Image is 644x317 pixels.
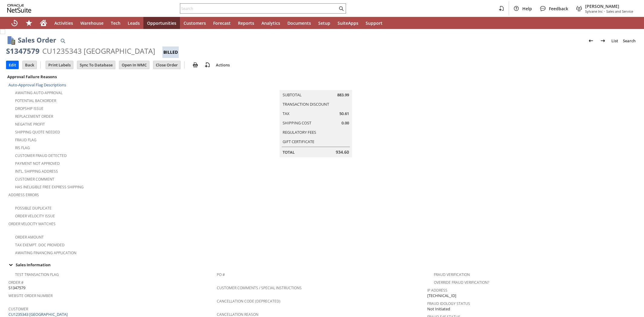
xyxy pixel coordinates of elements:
div: Billed [162,46,179,58]
a: Address Errors [8,192,39,197]
a: Order # [8,280,24,285]
div: CU1235343 [GEOGRAPHIC_DATA] [42,46,155,56]
a: Customer Fraud Detected [15,153,67,158]
a: SuiteApps [334,17,362,29]
svg: Search [338,5,345,12]
a: Gift Certificate [283,139,314,144]
a: Customer Comments / Special Instructions [217,285,302,290]
span: 0.00 [341,120,349,126]
a: Cancellation Code (deprecated) [217,299,280,304]
span: Warehouse [80,20,104,26]
a: Potential Backorder [15,98,56,103]
a: Shipping Quote Needed [15,130,60,135]
a: Analytics [258,17,284,29]
a: Fraud Flag [15,137,37,142]
a: Dropship Issue [15,106,43,111]
a: Negative Profit [15,122,45,127]
a: Has Ineligible Free Express Shipping [15,184,84,190]
div: Shortcuts [22,17,36,29]
a: Customer [8,306,28,312]
span: Sylvane Inc [585,9,603,14]
a: Documents [284,17,315,29]
a: Setup [315,17,334,29]
caption: Summary [280,80,352,90]
a: Awaiting Auto-Approval [15,90,62,95]
span: Support [366,20,383,26]
img: add-record.svg [204,61,211,69]
span: Setup [318,20,330,26]
a: Cancellation Reason [217,312,258,317]
a: Order Amount [15,235,44,240]
a: Warehouse [77,17,107,29]
span: Analytics [261,20,280,26]
span: Feedback [549,6,568,11]
a: Override Fraud Verification? [434,280,489,285]
img: print.svg [192,61,199,69]
div: Sales Information [6,261,636,269]
a: Website Order Number [8,293,53,298]
a: Reports [234,17,258,29]
span: Not Initiated [427,306,450,312]
span: Documents [287,20,311,26]
a: Replacement Order [15,114,53,119]
div: S1347579 [6,46,40,56]
span: Customers [184,20,206,26]
img: Previous [587,37,594,44]
svg: logo [7,4,31,13]
input: Edit [6,61,18,69]
span: Help [522,6,532,11]
span: Tech [111,20,120,26]
span: - [604,9,605,14]
a: PO # [217,272,225,277]
a: List [609,36,620,46]
span: S1347579 [8,285,25,291]
input: Print Labels [46,61,73,69]
span: Reports [238,20,254,26]
a: Tech [107,17,124,29]
a: Tax [283,111,290,116]
span: SuiteApps [338,20,358,26]
a: Intl. Shipping Address [15,169,58,174]
a: IP Address [427,288,447,293]
a: Search [620,36,638,46]
svg: Recent Records [11,19,18,27]
input: Search [180,5,338,12]
a: Customers [180,17,210,29]
input: Sync To Database [77,61,115,69]
a: Subtotal [283,92,302,98]
a: Payment not approved [15,161,60,166]
h1: Sales Order [18,35,56,45]
a: Tax Exempt. Doc Provided [15,242,65,248]
span: Leads [128,20,140,26]
a: Total [283,149,295,155]
a: Leads [124,17,143,29]
a: CU1235343 [GEOGRAPHIC_DATA] [8,312,69,317]
img: Quick Find [59,37,66,44]
a: Regulatory Fees [283,130,316,135]
input: Back [23,61,37,69]
a: Awaiting Financing Application [15,250,76,255]
span: 934.60 [336,149,349,155]
td: Sales Information [6,261,638,269]
a: Activities [51,17,77,29]
div: Approval Failure Reasons [6,73,214,81]
a: Order Velocity Issue [15,213,55,219]
a: Shipping Cost [283,120,311,126]
span: Activities [54,20,73,26]
a: Recent Records [7,17,22,29]
a: Order Velocity Matches [8,221,56,226]
span: 883.99 [337,92,349,98]
a: Opportunities [143,17,180,29]
a: Possible Duplicate [15,206,52,211]
a: Customer Comment [15,177,54,182]
span: 50.61 [339,111,349,117]
a: Fraud Verification [434,272,470,277]
input: Close Order [153,61,180,69]
a: Fraud Idology Status [427,301,470,306]
span: Sales and Service [606,9,633,14]
span: Forecast [213,20,231,26]
svg: Home [40,19,47,27]
a: Support [362,17,386,29]
a: Forecast [210,17,234,29]
a: Home [36,17,51,29]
